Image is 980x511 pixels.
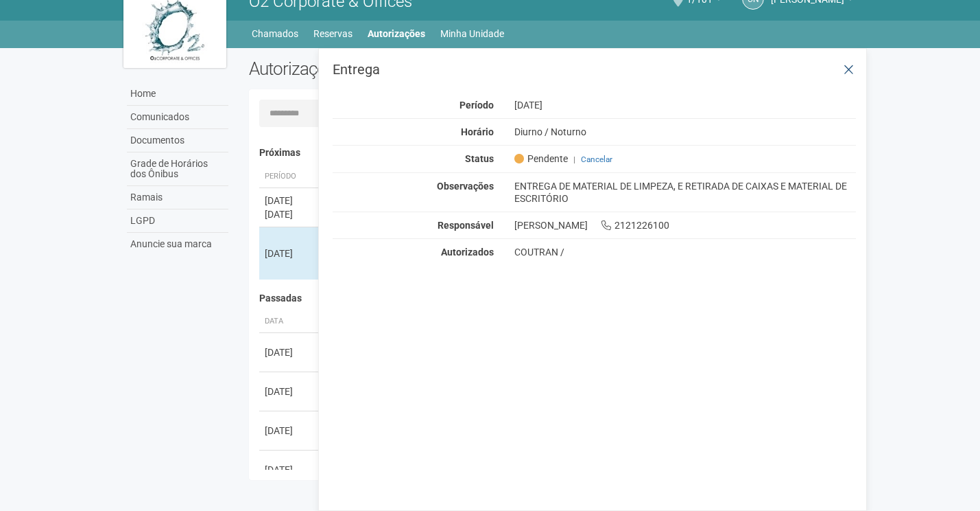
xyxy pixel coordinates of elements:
th: Período [259,166,321,188]
a: Reservas [313,24,352,43]
strong: Observações [437,181,494,192]
strong: Autorizados [441,247,494,258]
a: Minha Unidade [440,24,504,43]
div: [PERSON_NAME] 2121226100 [504,219,867,231]
a: LGPD [127,209,228,233]
span: Pendente [514,152,568,165]
a: Grade de Horários dos Ônibus [127,152,228,186]
div: COUTRAN / [514,246,857,258]
div: [DATE] [504,99,867,111]
strong: Período [459,100,494,111]
div: [DATE] [265,194,315,207]
div: ENTREGA DE MATERIAL DE LIMPEZA, E RETIRADA DE CAIXAS E MATERIAL DE ESCRITÓRIO [504,180,867,205]
span: | [573,155,575,164]
div: [DATE] [265,345,315,359]
h3: Entrega [333,63,856,76]
a: Chamados [252,24,298,43]
a: Autorizações [368,24,425,43]
a: Anuncie sua marca [127,233,228,255]
a: Cancelar [581,155,612,164]
div: Diurno / Noturno [504,126,867,138]
div: [DATE] [265,463,315,477]
h4: Próximas [259,148,847,158]
strong: Status [465,153,494,164]
a: Home [127,82,228,106]
h2: Autorizações [249,58,542,79]
a: Ramais [127,186,228,209]
div: [DATE] [265,424,315,438]
div: [DATE] [265,247,315,260]
div: [DATE] [265,385,315,398]
th: Data [259,310,321,333]
strong: Responsável [438,220,494,231]
a: Documentos [127,129,228,152]
div: [DATE] [265,207,315,221]
h4: Passadas [259,293,847,304]
strong: Horário [461,126,494,137]
a: Comunicados [127,106,228,129]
